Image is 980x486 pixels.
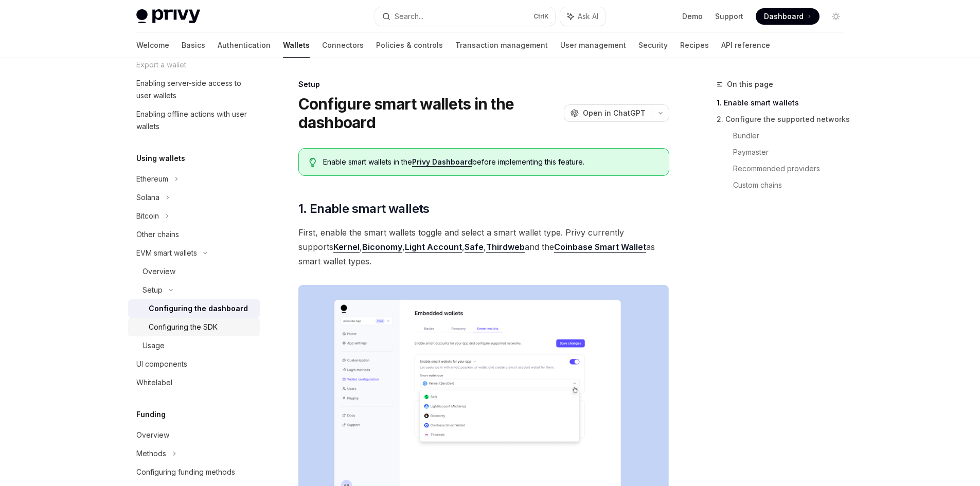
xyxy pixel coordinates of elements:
a: Basics [182,33,205,58]
a: Enabling offline actions with user wallets [128,105,260,136]
a: Wallets [283,33,310,58]
a: Overview [128,426,260,444]
a: Safe [465,242,484,253]
a: Bundler [733,128,852,144]
button: Ask AI [560,7,605,26]
div: Overview [142,265,175,278]
a: Security [638,33,668,58]
div: Overview [136,429,169,441]
img: light logo [136,9,200,24]
a: UI components [128,355,260,373]
a: Configuring the dashboard [128,299,260,318]
div: Enabling offline actions with user wallets [136,108,254,133]
div: Configuring funding methods [136,466,235,478]
a: Usage [128,336,260,355]
div: Search... [395,10,423,23]
a: Recommended providers [733,160,852,177]
a: 1. Enable smart wallets [717,95,852,111]
a: Paymaster [733,144,852,160]
h1: Configure smart wallets in the dashboard [298,95,560,132]
a: Privy Dashboard [412,157,472,167]
h5: Using wallets [136,152,185,165]
div: Configuring the dashboard [149,302,248,315]
a: Support [715,11,743,22]
div: Enabling server-side access to user wallets [136,77,254,102]
a: Whitelabel [128,373,260,392]
h5: Funding [136,408,166,421]
a: Other chains [128,225,260,244]
a: Configuring funding methods [128,463,260,481]
a: User management [560,33,626,58]
a: Recipes [680,33,709,58]
span: Ask AI [578,11,598,22]
div: Configuring the SDK [149,321,218,333]
button: Toggle dark mode [828,8,844,25]
a: Enabling server-side access to user wallets [128,74,260,105]
div: Solana [136,191,159,204]
a: Policies & controls [376,33,443,58]
div: Whitelabel [136,376,172,389]
a: Kernel [333,242,360,253]
div: UI components [136,358,187,370]
a: Demo [682,11,703,22]
a: Light Account [405,242,462,253]
div: Bitcoin [136,210,159,222]
a: 2. Configure the supported networks [717,111,852,128]
span: Enable smart wallets in the before implementing this feature. [323,157,658,167]
a: Biconomy [362,242,402,253]
a: Connectors [322,33,364,58]
a: Dashboard [756,8,819,25]
button: Open in ChatGPT [564,104,652,122]
svg: Tip [309,158,316,167]
a: Coinbase Smart Wallet [554,242,646,253]
span: Dashboard [764,11,804,22]
a: Authentication [218,33,271,58]
div: Setup [142,284,163,296]
span: Ctrl K [533,12,549,21]
a: Overview [128,262,260,281]
span: On this page [727,78,773,91]
span: First, enable the smart wallets toggle and select a smart wallet type. Privy currently supports ,... [298,225,669,268]
div: Setup [298,79,669,89]
span: Open in ChatGPT [583,108,646,118]
div: EVM smart wallets [136,247,197,259]
span: 1. Enable smart wallets [298,201,430,217]
a: API reference [721,33,770,58]
div: Ethereum [136,173,168,185]
div: Usage [142,339,165,352]
a: Transaction management [455,33,548,58]
div: Other chains [136,228,179,241]
a: Thirdweb [486,242,525,253]
div: Methods [136,447,166,460]
a: Welcome [136,33,169,58]
button: Search...CtrlK [375,7,555,26]
a: Custom chains [733,177,852,193]
a: Configuring the SDK [128,318,260,336]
